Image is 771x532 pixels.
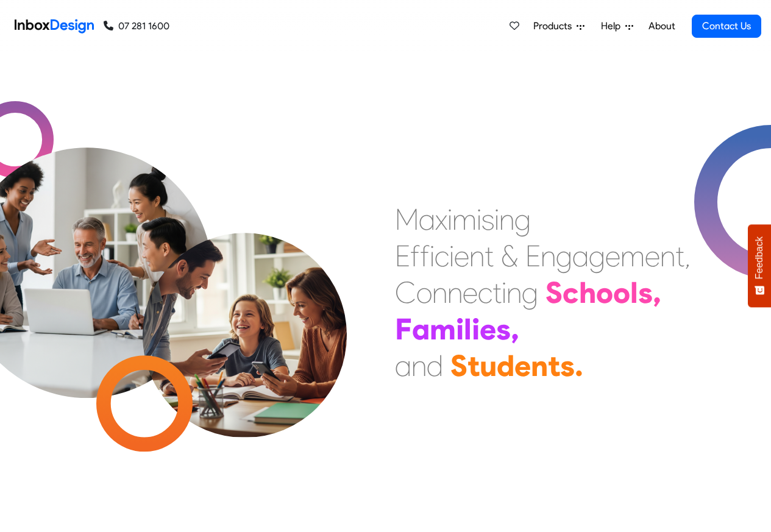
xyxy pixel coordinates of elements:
div: E [395,238,410,274]
span: Feedback [754,236,765,279]
div: i [494,201,499,238]
button: Feedback - Show survey [748,224,771,307]
div: i [472,311,480,347]
a: About [645,14,678,38]
div: i [477,201,481,238]
div: Maximising Efficient & Engagement, Connecting Schools, Families, and Students. [395,201,691,384]
div: e [463,274,478,311]
div: m [620,238,645,274]
div: c [435,238,449,274]
div: S [450,347,467,384]
div: g [522,274,538,311]
div: t [675,238,684,274]
div: t [485,238,494,274]
div: o [613,274,630,311]
div: n [469,238,485,274]
div: t [548,347,560,384]
div: s [496,311,511,347]
div: e [480,311,496,347]
div: i [447,201,452,238]
div: i [430,238,435,274]
div: l [630,274,638,311]
div: S [545,274,563,311]
div: o [416,274,432,311]
div: a [572,238,589,274]
div: i [456,311,464,347]
div: e [605,238,620,274]
div: . [575,347,583,384]
div: x [435,201,447,238]
div: t [467,347,480,384]
div: d [497,347,514,384]
div: a [419,201,435,238]
a: Help [596,14,638,38]
div: , [684,238,691,274]
div: a [395,347,411,384]
div: e [645,238,660,274]
div: n [447,274,463,311]
div: n [531,347,548,384]
img: parents_with_child.png [117,182,372,438]
div: M [395,201,419,238]
div: d [427,347,443,384]
div: c [478,274,492,311]
div: F [395,311,412,347]
div: g [589,238,605,274]
div: n [432,274,447,311]
div: o [596,274,613,311]
a: Products [528,14,589,38]
div: s [638,274,653,311]
div: g [556,238,572,274]
div: m [430,311,456,347]
div: g [514,201,531,238]
div: e [514,347,531,384]
div: E [525,238,541,274]
div: f [410,238,420,274]
div: l [464,311,472,347]
div: i [502,274,506,311]
div: C [395,274,416,311]
span: Help [601,19,625,34]
div: c [563,274,579,311]
div: n [541,238,556,274]
div: m [452,201,477,238]
div: n [499,201,514,238]
div: a [412,311,430,347]
span: Products [533,19,577,34]
div: s [481,201,494,238]
div: t [492,274,502,311]
a: 07 281 1600 [104,19,169,34]
div: e [454,238,469,274]
div: n [411,347,427,384]
div: h [579,274,596,311]
div: , [653,274,661,311]
div: n [660,238,675,274]
div: i [449,238,454,274]
a: Contact Us [692,15,761,38]
div: , [511,311,519,347]
div: & [501,238,518,274]
div: u [480,347,497,384]
div: f [420,238,430,274]
div: s [560,347,575,384]
div: n [506,274,522,311]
